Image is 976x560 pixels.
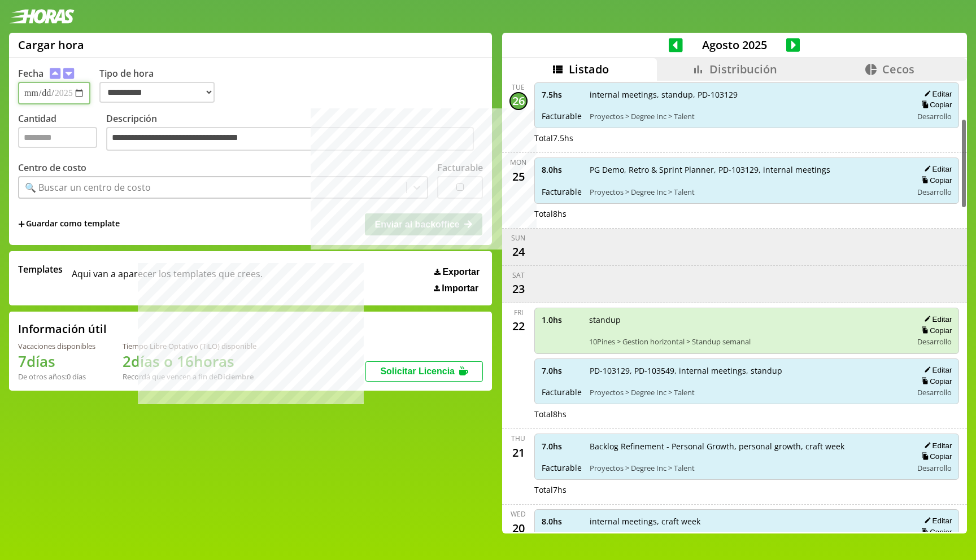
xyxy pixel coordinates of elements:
span: 7.5 hs [542,89,582,100]
span: Facturable [542,111,582,121]
button: Editar [921,516,952,526]
span: Desarrollo [917,463,952,473]
div: 22 [509,317,528,335]
div: 24 [509,243,528,261]
div: Tiempo Libre Optativo (TiLO) disponible [123,341,256,351]
button: Editar [921,441,952,450]
span: Proyectos > Degree Inc > Talent [590,187,905,197]
span: Aqui van a aparecer los templates que crees. [72,263,263,294]
span: +Guardar como template [18,218,120,230]
span: 8.0 hs [542,164,582,175]
span: Proyectos > Degree Inc > Talent [590,111,905,121]
span: Backlog Refinement - Personal Growth, personal growth, craft week [590,441,905,452]
span: 8.0 hs [542,516,582,527]
h1: Cargar hora [18,37,84,53]
div: Sat [512,270,525,280]
button: Copiar [918,176,952,185]
span: PD-103129, PD-103549, internal meetings, standup [590,365,905,376]
div: Total 8 hs [534,409,960,419]
button: Copiar [918,527,952,537]
span: Facturable [542,462,582,473]
span: Agosto 2025 [683,37,786,53]
b: Diciembre [217,371,254,382]
div: scrollable content [502,81,967,532]
div: Mon [510,158,526,167]
div: 21 [509,443,528,461]
span: Cecos [882,62,914,77]
span: standup [589,314,905,325]
button: Copiar [918,377,952,386]
h1: 7 días [18,351,95,371]
span: Facturable [542,387,582,397]
span: Facturable [542,186,582,197]
div: Fri [514,308,523,317]
button: Copiar [918,100,952,110]
button: Exportar [431,266,483,278]
span: Importar [442,283,478,294]
label: Facturable [437,161,483,174]
div: Recordá que vencen a fin de [123,371,256,382]
button: Copiar [918,326,952,335]
div: Total 7.5 hs [534,133,960,143]
label: Centro de costo [18,161,86,174]
button: Editar [921,89,952,99]
h1: 2 días o 16 horas [123,351,256,371]
button: Copiar [918,452,952,461]
span: 7.0 hs [542,365,582,376]
div: Thu [511,434,525,443]
label: Descripción [106,112,483,154]
span: Desarrollo [917,387,952,397]
input: Cantidad [18,127,97,148]
span: Listado [569,62,609,77]
span: Desarrollo [917,111,952,121]
span: internal meetings, craft week [590,516,905,527]
label: Tipo de hora [99,67,224,104]
div: Wed [511,509,526,519]
div: Total 7 hs [534,484,960,495]
span: + [18,218,25,230]
button: Editar [921,164,952,174]
h2: Información útil [18,321,107,336]
span: 1.0 hs [542,314,581,325]
span: Desarrollo [917,187,952,197]
div: De otros años: 0 días [18,371,95,382]
span: Desarrollo [917,336,952,347]
div: Vacaciones disponibles [18,341,95,351]
span: Solicitar Licencia [380,366,455,376]
div: Tue [512,82,525,92]
span: Proyectos > Degree Inc > Talent [590,387,905,397]
div: Total 8 hs [534,208,960,219]
div: 🔍 Buscar un centro de costo [25,181,151,194]
select: Tipo de hora [99,82,215,103]
span: PG Demo, Retro & Sprint Planner, PD-103129, internal meetings [590,164,905,175]
div: 26 [509,92,528,110]
div: 25 [509,167,528,185]
label: Fecha [18,67,43,80]
span: Exportar [442,267,480,277]
label: Cantidad [18,112,106,154]
span: internal meetings, standup, PD-103129 [590,89,905,100]
span: Proyectos > Degree Inc > Talent [590,463,905,473]
img: logotipo [9,9,75,24]
textarea: Descripción [106,127,474,151]
span: 7.0 hs [542,441,582,452]
button: Editar [921,365,952,375]
div: 20 [509,519,528,537]
div: 23 [509,280,528,298]
div: Sun [511,233,525,243]
span: 10Pines > Gestion horizontal > Standup semanal [589,336,905,347]
button: Solicitar Licencia [365,361,483,382]
span: Distribución [709,62,777,77]
span: Templates [18,263,63,275]
button: Editar [921,314,952,324]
